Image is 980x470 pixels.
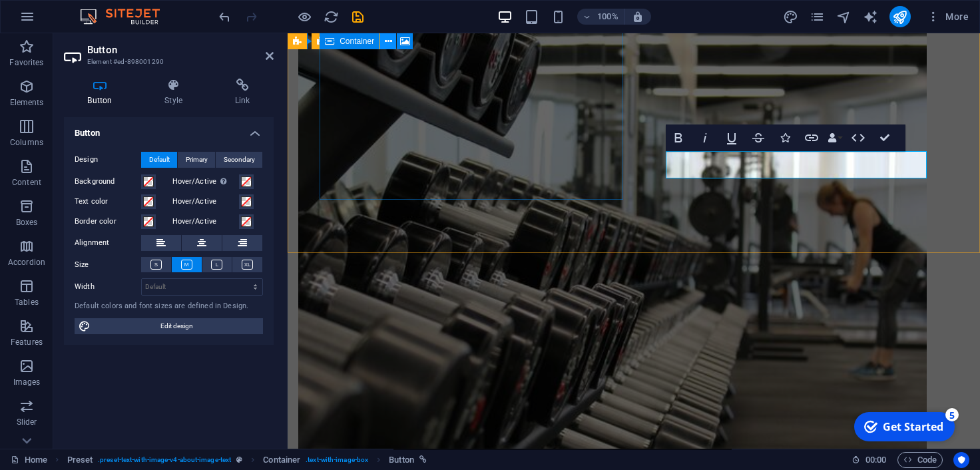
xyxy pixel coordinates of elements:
[75,257,141,273] label: Size
[13,377,41,387] p: Images
[846,124,871,151] button: HTML
[783,9,798,25] i: Design (Ctrl+Alt+Y)
[897,452,943,468] button: Code
[10,97,44,108] p: Elements
[577,9,624,25] button: 100%
[95,318,259,334] span: Edit design
[217,9,232,25] i: Undo: Change text (Ctrl+Z)
[875,455,877,465] span: :
[141,152,177,168] button: Default
[263,452,300,468] span: Click to select. Double-click to edit
[77,9,176,25] img: Editor Logo
[98,452,231,468] span: . preset-text-with-image-v4-about-image-text
[172,194,239,210] label: Hover/Active
[350,9,366,25] i: Save (Ctrl+S)
[872,124,897,151] button: Confirm (Ctrl+⏎)
[95,1,109,15] div: 5
[666,124,691,151] button: Bold (Ctrl+B)
[178,152,215,168] button: Primary
[11,337,43,348] p: Features
[75,194,141,210] label: Text color
[75,235,141,251] label: Alignment
[186,152,208,168] span: Primary
[87,56,247,68] h3: Element #ed-898001290
[323,9,339,25] button: reload
[921,6,974,27] button: More
[863,9,878,25] i: AI Writer
[17,417,37,427] p: Slider
[810,9,825,25] i: Pages (Ctrl+Alt+S)
[172,214,239,230] label: Hover/Active
[75,301,263,312] div: Default colors and font sizes are defined in Design.
[836,9,852,25] i: Navigator
[826,124,844,151] button: Data Bindings
[783,9,799,25] button: design
[865,452,886,468] span: 00 00
[211,79,274,107] h4: Link
[216,9,232,25] button: undo
[350,9,366,25] button: save
[903,452,937,468] span: Code
[892,9,907,25] i: Publish
[389,452,414,468] span: Click to select. Double-click to edit
[836,9,852,25] button: navigator
[889,6,911,27] button: publish
[33,13,93,27] div: Get Started
[863,9,879,25] button: text_generator
[67,452,427,468] nav: breadcrumb
[340,37,374,45] span: Container
[141,79,212,107] h4: Style
[324,9,339,25] i: Reload page
[296,9,312,25] button: Click here to leave preview mode and continue editing
[772,124,798,151] button: Icons
[172,174,239,190] label: Hover/Active
[224,152,255,168] span: Secondary
[10,137,43,148] p: Columns
[64,117,274,141] h4: Button
[746,124,771,151] button: Strikethrough
[9,57,43,68] p: Favorites
[8,257,45,268] p: Accordion
[11,452,47,468] a: Click to cancel selection. Double-click to open Pages
[597,9,618,25] h6: 100%
[953,452,969,468] button: Usercentrics
[810,9,826,25] button: pages
[67,452,93,468] span: Click to select. Double-click to edit
[75,283,141,290] label: Width
[75,318,263,334] button: Edit design
[12,177,41,188] p: Content
[216,152,262,168] button: Secondary
[719,124,744,151] button: Underline (Ctrl+U)
[15,297,39,308] p: Tables
[632,11,644,23] i: On resize automatically adjust zoom level to fit chosen device.
[75,152,141,168] label: Design
[692,124,718,151] button: Italic (Ctrl+I)
[236,456,242,463] i: This element is a customizable preset
[149,152,170,168] span: Default
[16,217,38,228] p: Boxes
[419,456,427,463] i: This element is linked
[4,5,105,35] div: Get Started 5 items remaining, 0% complete
[799,124,824,151] button: Link
[75,174,141,190] label: Background
[927,10,969,23] span: More
[852,452,887,468] h6: Session time
[64,79,141,107] h4: Button
[87,44,274,56] h2: Button
[306,452,368,468] span: . text-with-image-box
[75,214,141,230] label: Border color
